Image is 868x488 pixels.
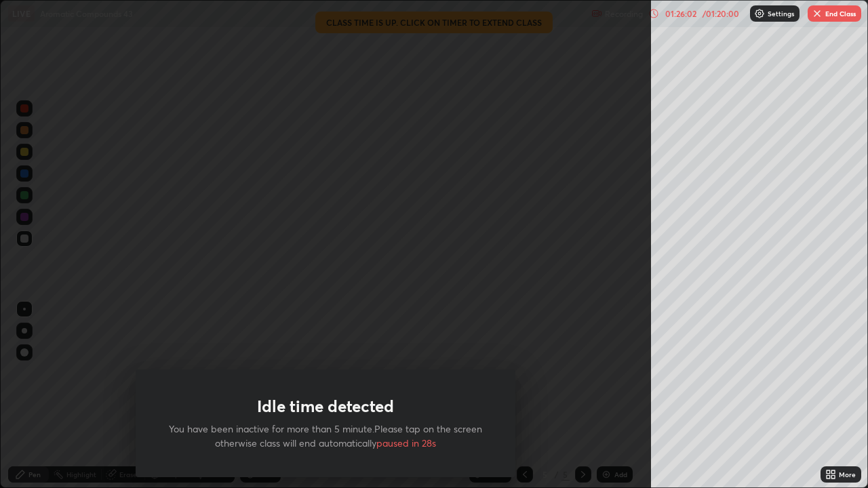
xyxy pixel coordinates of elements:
div: 01:26:02 [662,9,700,18]
button: End Class [808,5,861,22]
p: Settings [768,10,794,17]
img: class-settings-icons [754,8,765,19]
h1: Idle time detected [257,396,394,416]
img: end-class-cross [812,8,823,19]
p: You have been inactive for more than 5 minute.Please tap on the screen otherwise class will end a... [168,422,483,450]
span: paused in 28s [376,436,436,449]
div: More [839,471,856,478]
div: / 01:20:00 [700,9,742,18]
